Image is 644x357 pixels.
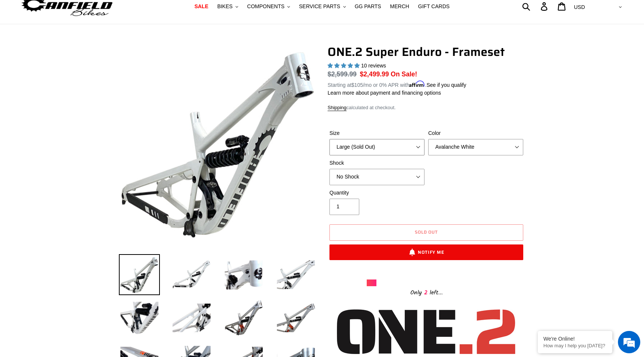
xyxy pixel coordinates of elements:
a: See if you qualify - Learn more about Affirm Financing (opens in modal) [426,82,466,88]
label: Shock [329,159,424,167]
div: Chat with us now [50,42,136,51]
a: Shipping [328,105,347,111]
span: MERCH [390,3,409,10]
img: Load image into Gallery viewer, ONE.2 Super Enduro - Frameset [171,254,212,295]
button: BIKES [214,1,242,12]
h1: ONE.2 Super Enduro - Frameset [328,45,525,59]
div: calculated at checkout. [328,104,525,111]
span: SALE [195,3,208,10]
div: Only left... [367,286,486,298]
span: SERVICE PARTS [299,3,340,10]
div: Minimize live chat window [122,4,140,22]
span: GIFT CARDS [418,3,450,10]
img: Load image into Gallery viewer, ONE.2 Super Enduro - Frameset [119,254,160,295]
span: On Sale! [391,69,417,79]
span: GG PARTS [355,3,381,10]
button: SERVICE PARTS [295,1,349,12]
textarea: Type your message and hit 'Enter' [4,203,142,230]
img: Load image into Gallery viewer, ONE.2 Super Enduro - Frameset [119,297,160,338]
a: SALE [191,1,212,12]
p: How may I help you today? [543,343,607,348]
span: BIKES [217,3,233,10]
img: Load image into Gallery viewer, ONE.2 Super Enduro - Frameset [223,254,264,295]
img: Load image into Gallery viewer, ONE.2 Super Enduro - Frameset [275,254,316,295]
div: Navigation go back [8,41,19,52]
button: Sold out [329,224,523,241]
img: Load image into Gallery viewer, ONE.2 Super Enduro - Frameset [171,297,212,338]
span: 5.00 stars [328,63,361,69]
label: Color [428,129,523,137]
span: We're online! [43,94,103,169]
span: COMPONENTS [247,3,284,10]
label: Size [329,129,424,137]
img: d_696896380_company_1647369064580_696896380 [24,37,42,56]
label: Quantity [329,189,424,197]
span: Sold out [415,228,438,236]
a: MERCH [386,1,413,12]
a: GIFT CARDS [414,1,454,12]
span: $105 [351,82,363,88]
a: Learn more about payment and financing options [328,90,441,96]
a: GG PARTS [351,1,385,12]
p: Starting at /mo or 0% APR with . [328,79,466,89]
span: $2,499.99 [360,70,389,78]
span: Affirm [409,81,425,87]
button: COMPONENTS [243,1,294,12]
img: Load image into Gallery viewer, ONE.2 Super Enduro - Frameset [275,297,316,338]
div: We're Online! [543,336,607,342]
span: 10 reviews [361,63,386,69]
s: $2,599.99 [328,70,357,78]
img: Load image into Gallery viewer, ONE.2 Super Enduro - Frameset [223,297,264,338]
button: Notify Me [329,244,523,260]
span: 2 [422,288,430,297]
